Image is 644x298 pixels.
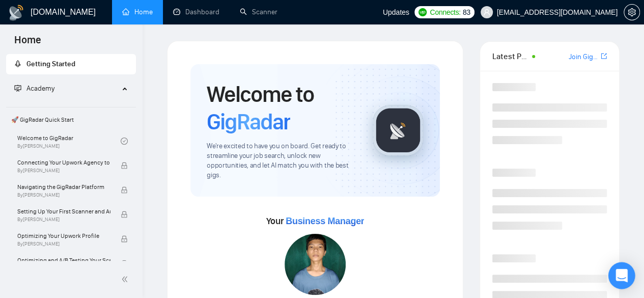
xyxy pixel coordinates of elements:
span: Your [266,215,365,227]
span: Setting Up Your First Scanner and Auto-Bidder [17,206,110,216]
span: lock [121,211,128,218]
span: setting [624,8,639,16]
span: GigRadar [207,108,290,136]
span: user [483,9,490,16]
span: By [PERSON_NAME] [17,192,110,198]
a: searchScanner [240,8,277,16]
a: setting [624,8,640,16]
span: Connects: [430,7,460,18]
a: homeHome [122,8,153,16]
img: logo [8,5,24,21]
span: Optimizing Your Upwork Profile [17,231,110,241]
img: upwork-logo.png [418,8,427,16]
span: Getting Started [26,60,75,68]
span: lock [121,260,128,267]
a: dashboardDashboard [173,8,219,16]
span: export [601,52,607,60]
span: lock [121,235,128,242]
span: Home [6,33,49,54]
span: fund-projection-screen [14,85,21,92]
span: lock [121,186,128,194]
li: Getting Started [6,54,136,74]
img: 1701073354848-IMG-20231108-WA0001.jpg [285,234,346,295]
span: Updates [383,8,409,16]
span: Navigating the GigRadar Platform [17,182,110,192]
span: Business Manager [286,216,364,226]
a: export [601,51,607,61]
span: Connecting Your Upwork Agency to GigRadar [17,157,110,168]
h1: Welcome to [207,80,356,136]
span: Latest Posts from the GigRadar Community [492,50,529,63]
span: double-left [121,274,131,284]
span: lock [121,162,128,169]
span: 83 [463,7,470,18]
a: Join GigRadar Slack Community [569,51,599,63]
span: rocket [14,60,21,67]
span: 🚀 GigRadar Quick Start [7,110,135,130]
span: Academy [26,84,54,93]
span: By [PERSON_NAME] [17,168,110,174]
button: setting [624,4,640,20]
span: Optimizing and A/B Testing Your Scanner for Better Results [17,255,110,265]
img: gigradar-logo.png [373,105,424,156]
a: Welcome to GigRadarBy[PERSON_NAME] [17,130,121,152]
span: Academy [14,84,54,93]
span: By [PERSON_NAME] [17,216,110,223]
span: check-circle [121,138,128,145]
div: Open Intercom Messenger [608,262,635,289]
span: We're excited to have you on board. Get ready to streamline your job search, unlock new opportuni... [207,142,356,180]
span: By [PERSON_NAME] [17,241,110,247]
